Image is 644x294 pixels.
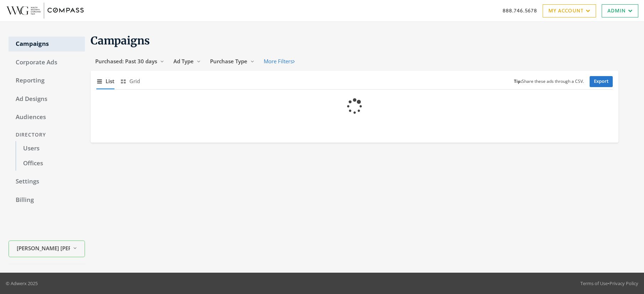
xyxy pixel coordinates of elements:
[205,55,259,68] button: Purchase Type
[210,58,247,65] span: Purchase Type
[16,156,85,171] a: Offices
[9,128,85,141] div: Directory
[9,110,85,125] a: Audiences
[9,73,85,88] a: Reporting
[129,77,140,85] span: Grid
[9,37,85,52] a: Campaigns
[9,193,85,208] a: Billing
[514,78,584,85] small: Share these ads through a CSV.
[91,55,169,68] button: Purchased: Past 30 days
[6,280,38,287] p: © Adwerx 2025
[580,280,608,287] a: Terms of Use
[9,241,85,257] button: [PERSON_NAME] [PERSON_NAME] Team
[503,7,537,14] a: 888.746.5678
[259,55,299,68] button: More Filters
[6,2,84,19] img: Adwerx
[602,4,638,17] a: Admin
[91,34,150,47] span: Campaigns
[610,280,638,287] a: Privacy Policy
[590,76,613,87] a: Export
[9,92,85,107] a: Ad Designs
[95,58,157,65] span: Purchased: Past 30 days
[514,78,522,84] b: Tip:
[543,4,596,17] a: My Account
[9,174,85,189] a: Settings
[17,244,70,252] span: [PERSON_NAME] [PERSON_NAME] Team
[173,58,194,65] span: Ad Type
[169,55,205,68] button: Ad Type
[16,141,85,156] a: Users
[96,74,114,89] button: List
[120,74,140,89] button: Grid
[580,280,638,287] div: •
[106,77,114,85] span: List
[9,55,85,70] a: Corporate Ads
